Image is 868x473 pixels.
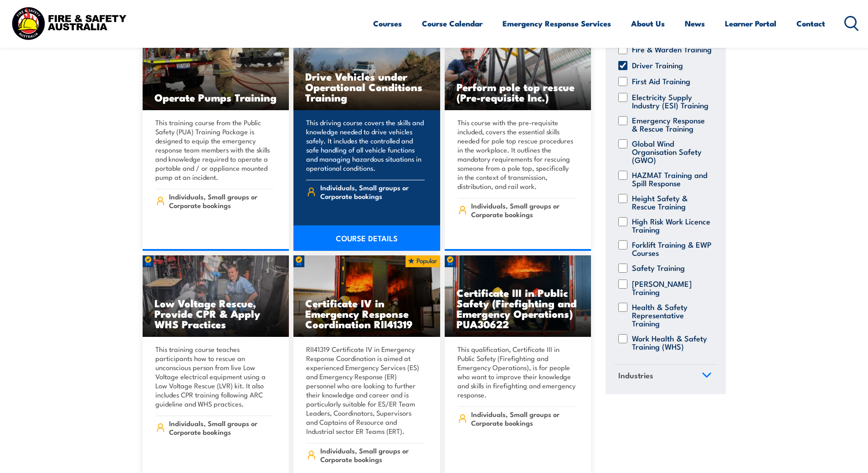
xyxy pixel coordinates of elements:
img: RII41319 Certificate IV in Emergency Response Coordination [293,255,440,337]
span: Individuals, Small groups or Corporate bookings [320,183,425,200]
p: This qualification, Certificate III in Public Safety (Firefighting and Emergency Operations), is ... [457,345,576,399]
label: Forklift Training & EWP Courses [632,240,712,257]
h3: Certificate III in Public Safety (Firefighting and Emergency Operations) PUA30622 [457,287,580,329]
a: Operate Pumps Training [143,29,289,111]
span: Individuals, Small groups or Corporate bookings [169,192,273,209]
a: About Us [631,11,665,36]
span: Individuals, Small groups or Corporate bookings [320,446,425,463]
p: RII41319 Certificate IV in Emergency Response Coordination is aimed at experienced Emergency Serv... [306,345,425,436]
label: First Aid Training [632,77,690,86]
p: This training course from the Public Safety (PUA) Training Package is designed to equip the emerg... [155,118,274,182]
a: Industries [614,365,716,388]
a: Low Voltage Rescue, Provide CPR & Apply WHS Practices [143,255,289,337]
p: This training course teaches participants how to rescue an unconscious person from live Low Volta... [155,345,274,408]
label: Electricity Supply Industry (ESI) Training [632,93,712,109]
label: [PERSON_NAME] Training [632,280,712,296]
a: Course Calendar [422,11,483,36]
img: Perform pole top rescue (Pre-requisite Inc.) [445,29,591,111]
span: Individuals, Small groups or Corporate bookings [169,419,273,436]
h3: Perform pole top rescue (Pre-requisite Inc.) [457,81,580,102]
label: Emergency Response & Rescue Training [632,116,712,132]
h3: Operate Pumps Training [154,92,277,102]
label: High Risk Work Licence Training [632,217,712,234]
img: Low Voltage Rescue, Provide CPR & Apply WHS Practices TRAINING [143,255,289,337]
span: Individuals, Small groups or Corporate bookings [471,410,575,427]
a: Certificate III in Public Safety (Firefighting and Emergency Operations) PUA30622 [445,255,591,337]
a: Certificate IV in Emergency Response Coordination RII41319 [293,255,440,337]
h3: Low Voltage Rescue, Provide CPR & Apply WHS Practices [154,298,277,329]
a: Emergency Response Services [503,11,611,36]
a: Contact [796,11,825,36]
label: Safety Training [632,264,685,273]
label: Health & Safety Representative Training [632,303,712,327]
label: Driver Training [632,61,683,70]
h3: Certificate IV in Emergency Response Coordination RII41319 [305,298,428,329]
span: Industries [618,369,653,381]
a: News [685,11,705,36]
img: Operate Pumps TRAINING [143,29,289,111]
label: Work Health & Safety Training (WHS) [632,334,712,351]
label: Height Safety & Rescue Training [632,194,712,210]
a: Learner Portal [725,11,776,36]
img: Mines Rescue & Public Safety COURSES [445,255,591,337]
h3: Drive Vehicles under Operational Conditions Training [305,71,428,102]
img: Drive Vehicles under Operational Conditions TRAINING [293,29,440,111]
p: This course with the pre-requisite included, covers the essential skills needed for pole top resc... [457,118,576,191]
label: Fire & Warden Training [632,45,712,54]
a: Drive Vehicles under Operational Conditions Training [293,29,440,111]
a: Courses [373,11,402,36]
p: This driving course covers the skills and knowledge needed to drive vehicles safely. It includes ... [306,118,425,173]
span: Individuals, Small groups or Corporate bookings [471,201,575,219]
a: COURSE DETAILS [293,225,440,251]
label: HAZMAT Training and Spill Response [632,171,712,187]
label: Global Wind Organisation Safety (GWO) [632,139,712,164]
